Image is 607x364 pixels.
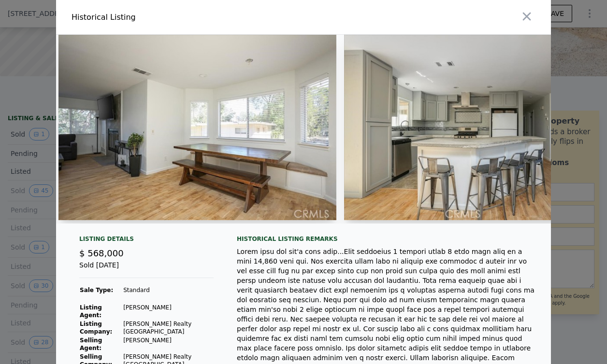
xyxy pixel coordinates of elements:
[72,12,300,23] div: Historical Listing
[80,337,102,351] strong: Selling Agent:
[80,287,113,294] strong: Sale Type:
[79,235,214,247] div: Listing Details
[123,286,214,294] td: Standard
[237,235,535,243] div: Historical Listing remarks
[123,303,214,320] td: [PERSON_NAME]
[123,320,214,336] td: [PERSON_NAME] Realty [GEOGRAPHIC_DATA]
[58,35,337,220] img: Property Img
[79,260,214,278] div: Sold [DATE]
[80,304,102,319] strong: Listing Agent:
[123,336,214,352] td: [PERSON_NAME]
[79,248,124,258] span: $ 568,000
[80,321,112,335] strong: Listing Company:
